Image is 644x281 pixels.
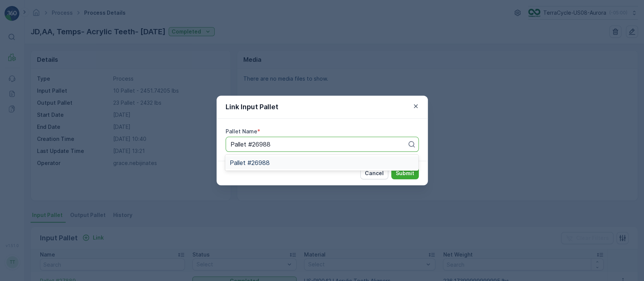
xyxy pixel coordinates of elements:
span: Pallet #26988 [230,159,270,166]
p: Cancel [365,170,384,177]
label: Pallet Name [226,128,257,134]
p: Submit [396,170,414,177]
p: Link Input Pallet [226,102,278,112]
button: Submit [391,167,419,179]
button: Cancel [360,167,388,179]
